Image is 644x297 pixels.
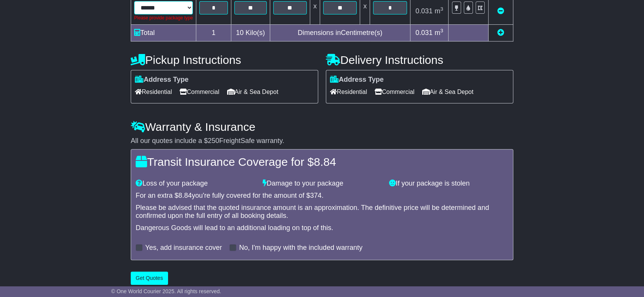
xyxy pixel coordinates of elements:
div: Damage to your package [259,179,386,188]
span: © One World Courier 2025. All rights reserved. [111,288,221,294]
div: Loss of your package [132,179,259,188]
h4: Warranty & Insurance [131,121,513,133]
a: Add new item [497,29,504,37]
h4: Transit Insurance Coverage for $ [136,156,508,168]
button: Get Quotes [131,272,168,285]
a: Remove this item [497,7,504,15]
span: Residential [330,86,367,98]
td: Total [131,25,196,41]
span: Commercial [179,86,219,98]
span: 0.031 [415,7,433,15]
span: 8.84 [314,156,336,168]
span: Air & Sea Depot [227,86,279,98]
sup: 3 [440,6,443,12]
sup: 3 [440,28,443,33]
div: If your package is stolen [385,179,512,188]
div: Please be advised that the quoted insurance amount is an approximation. The definitive price will... [136,204,508,220]
div: Please provide package type [134,14,193,21]
span: 10 [236,29,244,37]
span: 374 [310,192,322,199]
span: Air & Sea Depot [422,86,474,98]
h4: Delivery Instructions [326,54,513,66]
h4: Pickup Instructions [131,54,318,66]
label: Yes, add insurance cover [145,244,222,252]
td: Dimensions in Centimetre(s) [270,25,410,41]
span: Commercial [375,86,414,98]
span: Residential [135,86,172,98]
span: 250 [208,137,219,145]
td: Kilo(s) [231,25,270,41]
div: All our quotes include a $ FreightSafe warranty. [131,137,513,145]
span: 8.84 [178,192,192,199]
div: For an extra $ you're fully covered for the amount of $ . [136,192,508,200]
td: 1 [196,25,231,41]
label: Address Type [135,76,189,84]
span: m [434,7,443,15]
label: No, I'm happy with the included warranty [239,244,362,252]
span: 0.031 [415,29,433,37]
div: Dangerous Goods will lead to an additional loading on top of this. [136,224,508,232]
label: Address Type [330,76,384,84]
span: m [434,29,443,37]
